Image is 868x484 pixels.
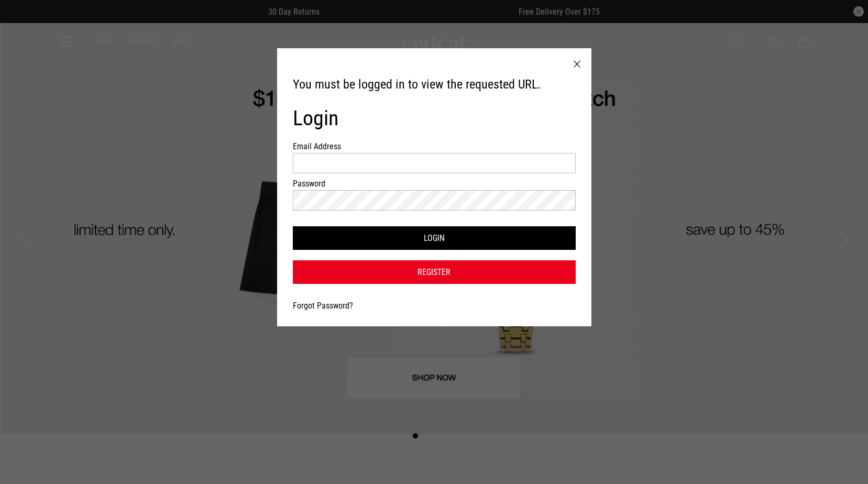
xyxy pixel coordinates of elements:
h3: You must be logged in to view the requested URL. [293,76,576,93]
label: Email Address [293,141,349,151]
button: Login [293,226,576,250]
a: Register [293,260,576,284]
button: Open LiveChat chat widget [8,4,40,36]
a: Forgot Password? [293,301,353,311]
label: Password [293,179,349,189]
h1: Login [293,106,576,131]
